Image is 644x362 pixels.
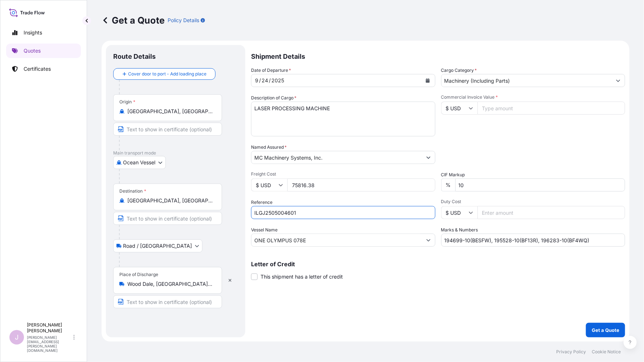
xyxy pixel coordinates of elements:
[6,25,81,40] a: Insights
[251,94,296,102] label: Description of Cargo
[113,68,216,80] button: Cover door to port - Add loading place
[422,151,435,164] button: Show suggestions
[586,323,625,337] button: Get a Quote
[128,70,206,78] span: Cover door to port - Add loading place
[441,234,625,247] input: Number1, number2,...
[6,62,81,76] a: Certificates
[254,76,259,85] div: month,
[592,349,621,355] a: Cookie Notice
[123,242,192,250] span: Road / [GEOGRAPHIC_DATA]
[441,199,625,205] span: Duty Cost
[441,178,455,192] div: %
[119,99,135,105] div: Origin
[251,151,422,164] input: Full name
[24,65,51,73] p: Certificates
[477,206,625,219] input: Enter amount
[119,272,158,277] div: Place of Discharge
[271,76,285,85] div: year,
[261,76,269,85] div: day,
[251,67,291,74] span: Date of Departure
[24,47,41,54] p: Quotes
[113,212,222,225] input: Text to appear on certificate
[113,52,156,61] p: Route Details
[113,156,166,169] button: Select transport
[612,74,625,87] button: Show suggestions
[251,261,625,267] p: Letter of Credit
[259,76,261,85] div: /
[441,226,478,234] label: Marks & Numbers
[422,75,434,86] button: Calendar
[102,15,165,26] p: Get a Quote
[251,226,278,234] label: Vessel Name
[442,74,612,87] input: Select a commodity type
[168,17,199,24] p: Policy Details
[556,349,586,355] a: Privacy Policy
[113,123,222,136] input: Text to appear on certificate
[269,76,271,85] div: /
[119,188,146,194] div: Destination
[6,44,81,58] a: Quotes
[27,322,72,334] p: [PERSON_NAME] [PERSON_NAME]
[15,334,19,341] span: J
[113,150,238,156] p: Main transport mode
[441,171,465,178] label: CIF Markup
[287,178,435,192] input: Enter amount
[251,144,287,151] label: Named Assured
[24,29,42,36] p: Insights
[113,295,222,308] input: Text to appear on certificate
[455,178,625,192] input: Enter percentage between 0 and 10%
[123,159,155,166] span: Ocean Vessel
[127,197,213,204] input: Destination
[251,199,272,206] label: Reference
[441,94,625,100] span: Commercial Invoice Value
[251,206,435,219] input: Your internal reference
[422,234,435,247] button: Show suggestions
[27,335,72,353] p: [PERSON_NAME][EMAIL_ADDRESS][PERSON_NAME][DOMAIN_NAME]
[441,67,477,74] label: Cargo Category
[261,273,343,280] span: This shipment has a letter of credit
[251,234,422,247] input: Type to search vessel name or IMO
[251,102,435,136] textarea: LASER PROCESSING MACHINE
[127,280,213,288] input: Place of Discharge
[127,108,213,115] input: Origin
[477,102,625,115] input: Type amount
[251,171,435,177] span: Freight Cost
[113,239,202,252] button: Select transport
[592,326,619,334] p: Get a Quote
[251,45,625,67] p: Shipment Details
